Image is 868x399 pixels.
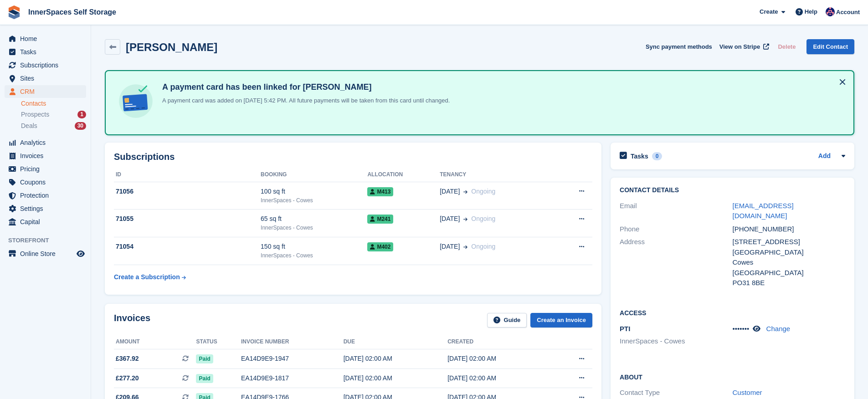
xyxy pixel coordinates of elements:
[620,336,732,347] li: InnerSpaces - Cowes
[21,110,49,119] span: Prospects
[733,237,845,247] div: [STREET_ADDRESS]
[620,237,732,288] div: Address
[5,72,86,85] a: menu
[620,201,732,221] div: Email
[471,188,495,195] span: Ongoing
[20,136,75,149] span: Analytics
[760,7,778,16] span: Create
[20,202,75,215] span: Settings
[241,373,344,383] div: EA14D9E9-1817
[733,389,762,396] a: Customer
[20,247,75,260] span: Online Store
[196,374,213,383] span: Paid
[8,236,91,245] span: Storefront
[126,41,217,53] h2: [PERSON_NAME]
[344,373,447,383] div: [DATE] 02:00 AM
[21,110,86,119] a: Prospects 1
[5,176,86,189] a: menu
[774,39,799,54] button: Delete
[5,215,86,228] a: menu
[440,214,460,224] span: [DATE]
[367,187,393,196] span: M413
[440,242,460,251] span: [DATE]
[471,243,495,250] span: Ongoing
[21,121,86,131] a: Deals 30
[447,335,551,349] th: Created
[620,224,732,235] div: Phone
[114,272,180,282] div: Create a Subscription
[159,96,450,105] p: A payment card was added on [DATE] 5:42 PM. All future payments will be taken from this card unti...
[733,325,750,332] span: •••••••
[25,5,120,20] a: InnerSpaces Self Storage
[116,354,139,363] span: £367.92
[620,325,630,332] span: PTI
[652,152,663,160] div: 0
[114,269,186,286] a: Create a Subscription
[196,354,213,363] span: Paid
[620,388,732,398] div: Contact Type
[5,149,86,162] a: menu
[20,189,75,202] span: Protection
[20,46,75,58] span: Tasks
[344,335,447,349] th: Due
[5,46,86,58] a: menu
[5,59,86,72] a: menu
[5,202,86,215] a: menu
[5,163,86,175] a: menu
[117,82,155,120] img: card-linked-ebf98d0992dc2aeb22e95c0e3c79077019eb2392cfd83c6a337811c24bc77127.svg
[733,224,845,235] div: [PHONE_NUMBER]
[114,214,261,224] div: 71055
[241,335,344,349] th: Invoice number
[21,99,86,108] a: Contacts
[733,247,845,258] div: [GEOGRAPHIC_DATA]
[631,152,648,160] h2: Tasks
[620,372,845,381] h2: About
[159,82,450,92] h4: A payment card has been linked for [PERSON_NAME]
[447,354,551,363] div: [DATE] 02:00 AM
[241,354,344,363] div: EA14D9E9-1947
[20,32,75,45] span: Home
[261,242,367,251] div: 150 sq ft
[806,39,854,54] a: Edit Contact
[20,176,75,189] span: Coupons
[818,151,831,162] a: Add
[766,325,791,332] a: Change
[77,111,86,118] div: 1
[836,8,860,17] span: Account
[367,215,393,224] span: M241
[471,215,495,222] span: Ongoing
[733,202,794,220] a: [EMAIL_ADDRESS][DOMAIN_NAME]
[719,42,760,51] span: View on Stripe
[114,187,261,196] div: 71056
[20,85,75,98] span: CRM
[5,85,86,98] a: menu
[116,373,139,383] span: £277.20
[5,136,86,149] a: menu
[367,168,440,182] th: Allocation
[733,257,845,268] div: Cowes
[261,168,367,182] th: Booking
[114,168,261,182] th: ID
[114,313,150,328] h2: Invoices
[20,72,75,85] span: Sites
[75,248,86,259] a: Preview store
[7,5,21,19] img: stora-icon-8386f47178a22dfd0bd8f6a31ec36ba5ce8667c1dd55bd0f319d3a0aa187defe.svg
[805,7,817,16] span: Help
[20,215,75,228] span: Capital
[20,149,75,162] span: Invoices
[261,214,367,224] div: 65 sq ft
[440,168,553,182] th: Tenancy
[75,122,86,130] div: 30
[447,373,551,383] div: [DATE] 02:00 AM
[5,189,86,202] a: menu
[620,187,845,194] h2: Contact Details
[367,242,393,251] span: M402
[530,313,592,328] a: Create an Invoice
[21,122,37,130] span: Deals
[20,163,75,175] span: Pricing
[261,224,367,232] div: InnerSpaces - Cowes
[5,247,86,260] a: menu
[733,278,845,288] div: PO31 8BE
[114,335,196,349] th: Amount
[114,152,592,162] h2: Subscriptions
